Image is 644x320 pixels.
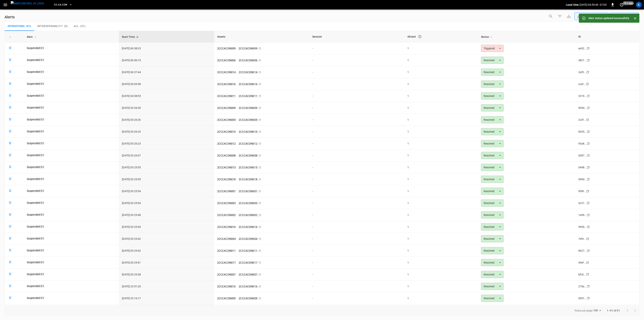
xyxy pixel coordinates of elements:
div: 9950... [578,225,587,229]
a: 2CCCACON016 [217,225,236,228]
td: 1 [405,197,478,209]
td: - [309,90,404,102]
td: 1 [405,162,478,173]
span: ( 91 ) [80,25,85,28]
div: 0448... [578,165,587,169]
a: 2CCCACON006 [217,59,236,62]
div: Last 24 hrs [617,13,639,20]
span: Status [481,35,494,39]
a: Suspended EV [27,165,44,169]
a: 2CCCACON017 - 1 [239,261,261,264]
td: [DATE] 03:25:45 [119,221,214,233]
div: Resolved [481,295,504,302]
div: copy [587,225,590,229]
span: Alert [27,35,38,39]
td: 1 [405,150,478,162]
td: - [309,102,404,114]
a: 2CCCACON017 [217,261,236,264]
td: 1 [405,233,478,245]
a: Suspended EV [27,189,44,193]
td: [DATE] 23:51:20 [119,281,214,292]
a: 2CCCACON010 [217,130,236,133]
td: [DATE] 03:26:26 [119,114,214,126]
a: 2CCCACON005 [217,118,236,121]
td: - [309,257,404,269]
div: Resolved [481,152,504,159]
div: #Event [408,33,475,40]
a: 2CCCACON003 [217,202,236,205]
div: Resolved [481,57,504,64]
td: [DATE] 03:26:07 [119,150,214,162]
div: Resolved [481,104,504,111]
span: Operations [8,25,25,28]
td: - [309,197,404,209]
td: 1 [405,173,478,185]
a: Suspended EV [27,129,44,133]
td: 1 [405,114,478,126]
div: copy [586,201,590,205]
p: Rows per page: [575,309,593,312]
div: 3219... [578,94,587,98]
div: copy [587,106,590,110]
a: 2CCCACON002 [217,213,236,216]
a: 2CCCACON016 [217,285,236,288]
a: 2CCCACON011 [217,249,236,252]
a: Suspended EV [27,82,44,86]
td: 1 [405,292,478,304]
a: Suspended EV [27,248,44,252]
a: 2CCCACON011 - 1 [239,94,261,97]
div: Resolved [481,199,504,207]
div: Resolved [481,283,504,290]
th: Assets [214,31,309,43]
td: - [309,173,404,185]
a: 2CCCACON015 [217,166,236,169]
div: 5c37... [578,201,587,205]
td: - [309,209,404,221]
div: copy [587,94,590,98]
a: Suspended EV [27,225,44,228]
div: bfc0... [578,273,586,276]
a: 2CCCACON011 - 1 [239,249,261,252]
td: - [309,245,404,257]
div: Resolved [481,128,504,135]
div: 4821... [578,58,587,62]
th: Session [309,31,404,43]
div: copy [586,82,589,86]
a: 2CCCACON016 - 1 [239,285,261,288]
a: Suspended EV [27,260,44,264]
a: 2CCCACON014 - 1 [239,71,261,74]
a: 2CCCACON008 - 1 [239,154,261,157]
span: ( 91 ) [26,25,31,28]
td: [DATE] 03:25:55 [119,162,214,173]
td: 1 [405,102,478,114]
a: 2CCCACON003 - 1 [239,202,261,205]
a: 2CCCACON007 [217,273,236,276]
td: [DATE] 03:25:41 [119,257,214,269]
div: Resolved [481,223,504,230]
td: - [309,304,404,316]
td: 1 [405,78,478,90]
a: 2CCCACON018 [217,178,236,181]
a: Suspended EV [27,237,44,240]
a: 2CCCACON001 - 1 [239,190,261,193]
button: CC.CA.CON [52,1,74,9]
span: CC.CA.CON [54,3,67,7]
td: 1 [405,138,478,150]
div: Resolved [481,176,504,183]
div: 2af5... [578,70,586,74]
td: [DATE] 22:58:07 [119,304,214,316]
div: Resolved [481,80,504,88]
a: Suspended EV [27,70,44,74]
td: - [309,138,404,150]
a: 2CCCACON009 [217,297,236,300]
div: copy [587,213,590,217]
a: 2CCCACON008 [217,154,236,157]
div: Any Status [577,14,602,18]
td: [DATE] 06:37:44 [119,66,214,78]
a: 2CCCACON009 - 1 [239,297,261,300]
div: copy [586,237,590,241]
p: [DATE] 06:59:40 -07:00 [580,3,607,7]
td: - [309,233,404,245]
a: Suspended EV [27,46,44,50]
a: 2CCCACON016 - 1 [239,225,261,228]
